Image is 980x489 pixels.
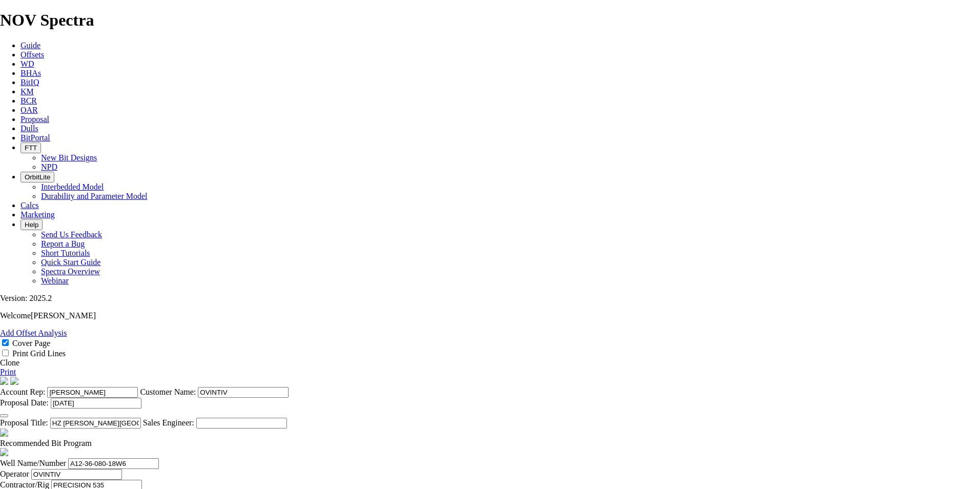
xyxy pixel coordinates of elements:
label: Print Grid Lines [12,349,66,358]
button: FTT [21,142,41,153]
a: BCR [21,96,37,105]
a: Interbedded Model [41,182,104,191]
a: Send Us Feedback [41,230,102,239]
a: BHAs [21,69,41,77]
a: NPD [41,162,57,171]
a: BitPortal [21,133,50,142]
a: KM [21,87,34,96]
a: Dulls [21,124,38,133]
label: Cover Page [12,339,50,348]
a: WD [21,59,34,68]
label: Sales Engineer: [143,418,194,427]
span: OrbitLite [25,173,50,181]
span: [PERSON_NAME] [31,311,96,320]
button: OrbitLite [21,172,54,182]
button: Help [21,219,43,230]
a: Calcs [21,201,39,210]
a: Webinar [41,276,69,285]
a: Proposal [21,115,49,124]
a: New Bit Designs [41,153,97,162]
label: Customer Name: [140,388,196,396]
a: Short Tutorials [41,249,90,257]
a: Report a Bug [41,239,85,248]
a: Spectra Overview [41,267,100,276]
span: FTT [25,144,37,152]
a: BitIQ [21,78,39,87]
img: cover-graphic.e5199e77.png [10,377,18,385]
a: Guide [21,41,40,50]
a: OAR [21,106,38,114]
a: Durability and Parameter Model [41,192,148,200]
a: Quick Start Guide [41,258,100,267]
span: Help [25,221,38,229]
a: Offsets [21,50,44,59]
a: Marketing [21,210,55,219]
